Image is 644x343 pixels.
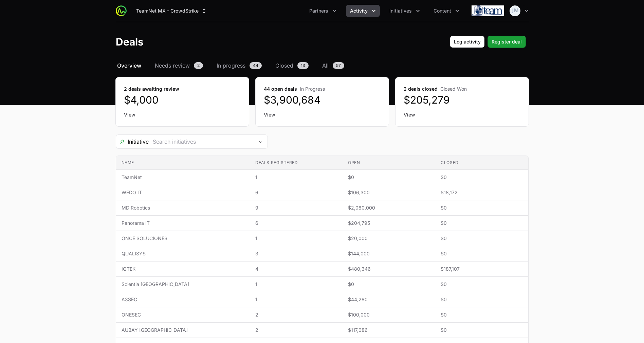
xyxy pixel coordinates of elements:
[124,94,241,106] dd: $4,000
[348,220,430,227] span: $204,795
[255,281,337,288] span: 1
[255,327,337,333] span: 2
[255,296,337,303] span: 1
[346,5,380,17] button: Activity
[440,86,467,92] span: Closed Won
[264,111,381,118] a: View
[429,5,463,17] div: Content menu
[348,266,430,272] span: $480,346
[217,61,245,70] span: In progress
[350,7,368,14] span: Activity
[127,5,463,17] div: Main navigation
[255,204,337,211] span: 9
[274,61,310,70] a: Closed13
[305,5,341,17] div: Partners menu
[116,61,143,70] a: Overview
[333,62,344,69] span: 57
[215,61,263,70] a: In progress44
[321,61,346,70] a: All57
[385,5,424,17] div: Initiatives menu
[250,62,262,69] span: 44
[250,156,343,170] th: Deals registered
[255,174,337,181] span: 1
[434,7,451,14] span: Content
[132,5,211,17] button: TeamNet MX - CrowdStrike
[305,5,341,17] button: Partners
[348,174,430,181] span: $0
[385,5,424,17] button: Initiatives
[322,61,329,70] span: All
[348,327,430,333] span: $117,086
[122,250,244,257] span: QUALISYS
[275,61,293,70] span: Closed
[404,94,520,106] dd: $205,279
[255,311,337,318] span: 2
[124,86,241,92] dt: 2 deals awaiting review
[116,156,250,170] th: Name
[510,5,520,16] img: Juan Manuel Zuleta
[441,204,522,211] span: $0
[441,189,522,196] span: $18,172
[122,174,244,181] span: TeamNet
[122,266,244,272] span: IQTEK
[450,36,485,48] button: Log activity
[404,86,520,92] dt: 2 deals closed
[487,36,526,48] button: Register deal
[441,311,522,318] span: $0
[255,189,337,196] span: 6
[255,250,337,257] span: 3
[454,38,481,46] span: Log activity
[441,296,522,303] span: $0
[255,266,337,272] span: 4
[116,61,529,70] nav: Deals navigation
[122,327,244,333] span: AUBAY [GEOGRAPHIC_DATA]
[348,204,430,211] span: $2,080,000
[348,311,430,318] span: $100,000
[264,94,381,106] dd: $3,900,684
[441,327,522,333] span: $0
[122,296,244,303] span: A3SEC
[149,135,254,148] input: Search initiatives
[255,235,337,242] span: 1
[435,156,528,170] th: Closed
[124,111,241,118] a: View
[116,5,127,16] img: ActivitySource
[348,281,430,288] span: $0
[122,220,244,227] span: Panorama IT
[122,204,244,211] span: MD Robotics
[441,174,522,181] span: $0
[132,5,211,17] div: Supplier switch menu
[450,36,526,48] div: Primary actions
[429,5,463,17] button: Content
[116,138,149,146] span: Initiative
[264,86,381,92] dt: 44 open deals
[254,135,268,148] div: Open
[309,7,328,14] span: Partners
[122,311,244,318] span: ONESEC
[194,62,203,69] span: 2
[122,189,244,196] span: WEDO IT
[348,189,430,196] span: $106,300
[441,220,522,227] span: $0
[492,38,522,46] span: Register deal
[441,235,522,242] span: $0
[346,5,380,17] div: Activity menu
[441,266,522,272] span: $187,107
[122,281,244,288] span: Scientia [GEOGRAPHIC_DATA]
[348,296,430,303] span: $44,280
[389,7,412,14] span: Initiatives
[297,62,309,69] span: 13
[300,86,325,92] span: In Progress
[441,281,522,288] span: $0
[116,36,144,48] h1: Deals
[117,61,141,70] span: Overview
[255,220,337,227] span: 6
[153,61,204,70] a: Needs review2
[348,235,430,242] span: $20,000
[348,250,430,257] span: $144,000
[343,156,435,170] th: Open
[122,235,244,242] span: ONCE SOLUCIONES
[441,250,522,257] span: $0
[404,111,520,118] a: View
[472,4,504,18] img: TeamNet MX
